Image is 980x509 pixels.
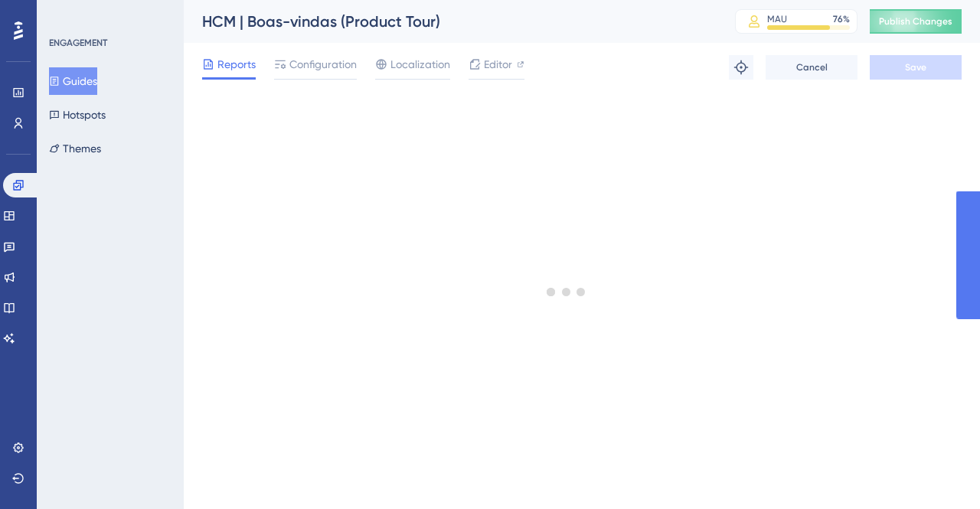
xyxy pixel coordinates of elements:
[49,37,107,49] div: ENGAGEMENT
[767,13,787,25] div: MAU
[49,67,97,95] button: Guides
[289,55,357,73] span: Configuration
[766,55,857,80] button: Cancel
[879,15,952,28] span: Publish Changes
[49,135,101,162] button: Themes
[217,55,256,73] span: Reports
[916,449,962,494] iframe: UserGuiding AI Assistant Launcher
[870,9,962,34] button: Publish Changes
[390,55,450,73] span: Localization
[49,101,106,129] button: Hotspots
[202,11,697,32] div: HCM | Boas-vindas (Product Tour)
[905,61,926,73] span: Save
[833,13,850,25] div: 76 %
[796,61,828,73] span: Cancel
[870,55,962,80] button: Save
[484,55,512,73] span: Editor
